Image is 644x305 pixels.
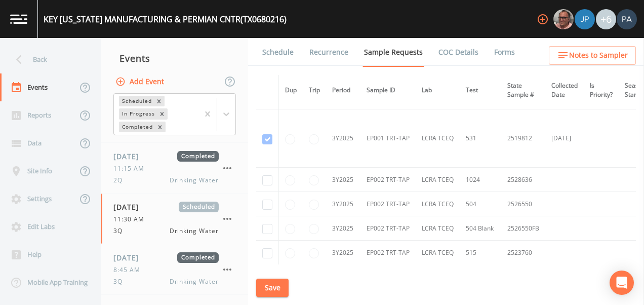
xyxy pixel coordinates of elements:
[326,75,360,106] th: Period
[416,192,460,216] td: LCRA TCEQ
[326,168,360,192] td: 3Y2025
[360,192,416,216] td: EP002 TRT-TAP
[170,226,219,236] span: Drinking Water
[501,75,545,106] th: State Sample #
[553,9,574,29] img: e2d790fa78825a4bb76dcb6ab311d44c
[113,202,146,212] span: [DATE]
[501,216,545,241] td: 2526550FB
[596,9,616,29] div: +6
[553,9,574,29] div: Mike Franklin
[113,226,129,236] span: 3Q
[360,168,416,192] td: EP002 TRT-TAP
[584,75,619,106] th: Is Priority?
[113,265,146,275] span: 8:45 AM
[326,241,360,265] td: 3Y2025
[156,108,168,119] div: Remove In Progress
[326,109,360,168] td: 3Y2025
[416,168,460,192] td: LCRA TCEQ
[501,168,545,192] td: 2528636
[460,241,501,265] td: 515
[460,192,501,216] td: 504
[610,271,634,295] div: Open Intercom Messenger
[101,244,248,295] a: [DATE]Completed8:45 AM3QDrinking Water
[360,109,416,168] td: EP001 TRT-TAP
[617,9,637,29] img: b17d2fe1905336b00f7c80abca93f3e1
[575,9,595,29] img: 41241ef155101aa6d92a04480b0d0000
[177,252,219,263] span: Completed
[119,108,156,119] div: In Progress
[549,46,636,65] button: Notes to Sampler
[437,38,480,66] a: COC Details
[10,14,27,24] img: logo
[308,38,350,66] a: Recurrence
[119,122,154,132] div: Completed
[113,72,168,91] button: Add Event
[101,143,248,194] a: [DATE]Completed11:15 AM2QDrinking Water
[154,122,166,132] div: Remove Completed
[113,252,146,263] span: [DATE]
[119,96,153,106] div: Scheduled
[177,151,219,162] span: Completed
[569,49,628,62] span: Notes to Sampler
[416,75,460,106] th: Lab
[179,202,219,212] span: Scheduled
[501,192,545,216] td: 2526550
[303,75,326,106] th: Trip
[460,216,501,241] td: 504 Blank
[101,46,248,71] div: Events
[493,38,516,66] a: Forms
[153,96,165,106] div: Remove Scheduled
[416,241,460,265] td: LCRA TCEQ
[545,75,584,106] th: Collected Date
[170,277,219,286] span: Drinking Water
[360,75,416,106] th: Sample ID
[360,241,416,265] td: EP002 TRT-TAP
[113,176,129,185] span: 2Q
[113,164,150,173] span: 11:15 AM
[460,75,501,106] th: Test
[113,151,146,162] span: [DATE]
[360,216,416,241] td: EP002 TRT-TAP
[326,216,360,241] td: 3Y2025
[460,168,501,192] td: 1024
[416,216,460,241] td: LCRA TCEQ
[170,176,219,185] span: Drinking Water
[44,13,287,25] div: KEY [US_STATE] MANUFACTURING & PERMIAN CNTR (TX0680216)
[326,192,360,216] td: 3Y2025
[113,215,150,224] span: 11:30 AM
[256,279,289,297] button: Save
[363,38,424,67] a: Sample Requests
[501,241,545,265] td: 2523760
[501,109,545,168] td: 2519812
[460,109,501,168] td: 531
[113,277,129,286] span: 3Q
[261,38,295,66] a: Schedule
[574,9,595,29] div: Joshua gere Paul
[101,194,248,244] a: [DATE]Scheduled11:30 AM3QDrinking Water
[279,75,303,106] th: Dup
[545,109,584,168] td: [DATE]
[416,109,460,168] td: LCRA TCEQ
